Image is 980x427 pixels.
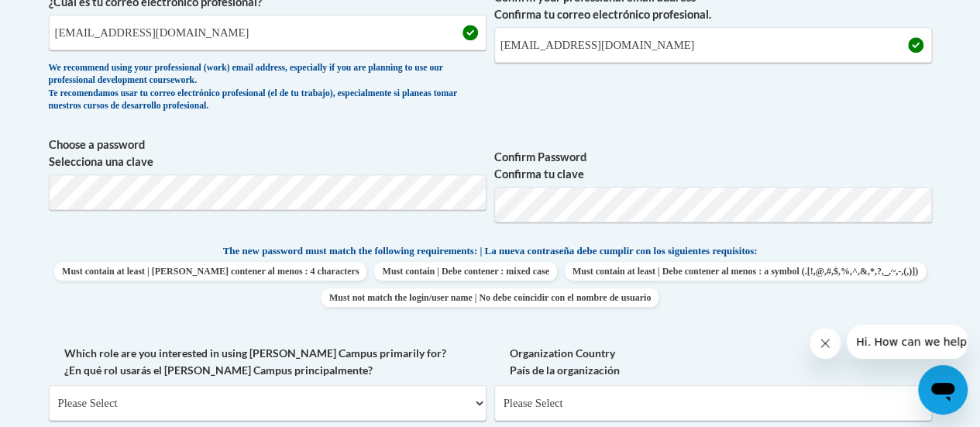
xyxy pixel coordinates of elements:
[223,244,758,258] span: The new password must match the following requirements: | La nueva contraseña debe cumplir con lo...
[565,262,926,281] span: Must contain at least | Debe contener al menos : a symbol (.[!,@,#,$,%,^,&,*,?,_,~,-,(,)])
[54,262,366,281] span: Must contain at least | [PERSON_NAME] contener al menos : 4 characters
[810,328,841,359] iframe: Close message
[847,325,968,359] iframe: Message from company
[918,365,968,415] iframe: Button to launch messaging window
[494,149,932,183] label: Confirm Password Confirma tu clave
[49,15,487,50] input: Metadata input
[494,345,932,379] label: Organization Country País de la organización
[9,11,126,23] span: Hi. How can we help?
[374,262,556,281] span: Must contain | Debe contener : mixed case
[322,288,658,307] span: Must not match the login/user name | No debe coincidir con el nombre de usuario
[494,27,932,63] input: Required
[49,345,487,379] label: Which role are you interested in using [PERSON_NAME] Campus primarily for? ¿En qué rol usarás el ...
[49,136,487,170] label: Choose a password Selecciona una clave
[49,62,487,113] div: We recommend using your professional (work) email address, especially if you are planning to use ...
